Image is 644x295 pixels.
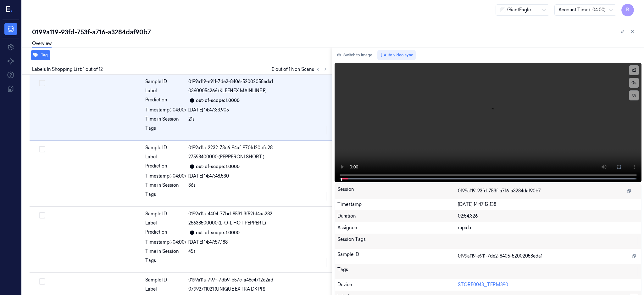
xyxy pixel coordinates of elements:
span: 0199a119-e911-7de2-8406-52002058eda1 [458,253,542,259]
div: Tags [145,257,186,267]
div: Device [337,281,458,288]
div: out-of-scope: 1.0000 [196,230,240,236]
span: 27598400000 (PEPPERONI SHORT ) [188,154,264,160]
div: Prediction [145,97,186,104]
div: 0199a11a-4404-77bd-8531-3f52bf4aa282 [188,211,328,217]
span: 03600054266 (KLEENEX MAINLINE F) [188,88,267,94]
div: out-of-scope: 1.0000 [196,163,240,170]
div: Label [145,154,186,160]
div: Label [145,286,186,292]
div: Time in Session [145,248,186,255]
div: 0199a11a-797f-7db9-b57c-a48c4712e2ad [188,277,328,283]
div: Timestamp [337,201,458,208]
div: 36s [188,182,328,189]
button: Select row [39,278,45,285]
div: Time in Session [145,116,186,122]
div: Time in Session [145,182,186,189]
div: Timestamp (-04:00) [145,173,186,179]
div: [DATE] 14:47:48.530 [188,173,328,179]
span: 0199a119-93fd-753f-a716-a3284daf90b7 [458,188,541,194]
div: Prediction [145,229,186,236]
div: 45s [188,248,328,255]
span: 07992711021 (UNIQUE EXTRA DK PR) [188,286,265,292]
div: Sample ID [145,78,186,85]
div: Prediction [145,163,186,170]
div: Timestamp (-04:00) [145,107,186,113]
div: Tags [145,125,186,135]
div: Duration [337,213,458,219]
div: Timestamp (-04:00) [145,239,186,246]
div: rupa b [458,224,639,231]
button: x2 [629,65,639,75]
div: Session Tags [337,236,458,246]
button: 0s [629,78,639,88]
div: Sample ID [145,277,186,283]
div: Tags [337,266,458,276]
div: STORE0043_TERM390 [458,281,639,288]
span: 25638500000 (L-O-L HOT PEPPER L) [188,220,266,226]
button: Select row [39,212,45,218]
div: out-of-scope: 1.0000 [196,97,240,104]
span: Labels In Shopping List: 1 out of 12 [32,66,103,73]
div: [DATE] 14:47:12.138 [458,201,639,208]
div: Tags [145,191,186,201]
div: Label [145,220,186,226]
div: Sample ID [337,251,458,261]
span: 0 out of 1 Non Scans [272,65,329,73]
div: Sample ID [145,145,186,151]
button: Select row [39,146,45,152]
div: 02:54.326 [458,213,639,219]
div: 0199a119-e911-7de2-8406-52002058eda1 [188,78,328,85]
div: [DATE] 14:47:33.905 [188,107,328,113]
div: Session [337,186,458,196]
button: Select row [39,80,45,86]
button: Switch to image [335,50,375,60]
button: Auto video sync [377,50,416,60]
a: Overview [32,40,52,48]
div: Assignee [337,224,458,231]
button: R [621,4,634,16]
div: Sample ID [145,211,186,217]
div: [DATE] 14:47:57.188 [188,239,328,246]
div: 0199a11a-2232-73c6-94af-970fd20bfd28 [188,145,328,151]
button: Tag [31,50,50,60]
div: 21s [188,116,328,122]
div: 0199a119-93fd-753f-a716-a3284daf90b7 [32,28,639,37]
div: Label [145,88,186,94]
